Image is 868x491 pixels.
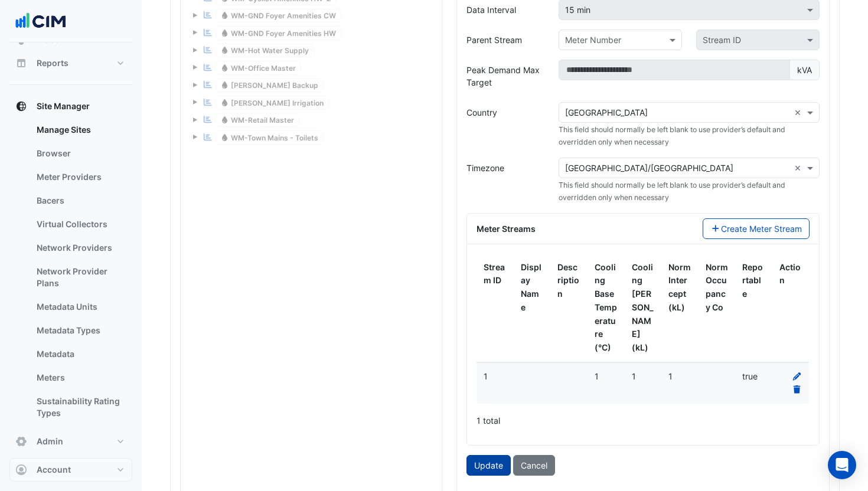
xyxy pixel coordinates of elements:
[14,9,67,33] img: Company Logo
[27,212,132,236] a: Virtual Collectors
[27,260,132,295] a: Network Provider Plans
[466,60,544,93] label: Peak Demand Max Target
[466,30,522,50] label: Parent Stream
[477,406,810,436] div: 1 total
[27,142,132,165] a: Browser
[521,262,541,312] span: Display Name
[15,436,27,447] app-icon: Admin
[27,118,132,142] a: Manage Sites
[668,262,691,312] span: Norm Intercept (kL)
[27,189,132,212] a: Bacers
[557,262,579,299] span: Description
[9,94,132,118] button: Site Manager
[466,158,504,178] label: Timezone
[9,51,132,75] button: Reports
[466,455,511,476] button: Update
[632,262,654,353] span: Cooling Norm Slope (kL)
[742,262,763,299] span: Reportable
[513,455,555,476] button: Cancel
[779,261,802,288] span: Action
[794,106,804,119] span: Clear
[559,181,785,202] small: This field should normally be left blank to use provider’s default and overridden only when neces...
[706,262,728,312] span: Norm Occupancy Co
[595,262,617,353] span: Cooling Base Temperature (°C)
[794,162,804,174] span: Clear
[27,236,132,260] a: Network Providers
[37,100,90,112] span: Site Manager
[27,165,132,189] a: Meter Providers
[559,125,785,146] small: This field should normally be left blank to use provider’s default and overridden only when neces...
[595,371,599,381] span: 1
[668,370,691,384] div: 1
[742,371,758,381] span: true
[632,370,655,384] div: 1
[15,100,27,112] app-icon: Site Manager
[484,262,505,286] span: Stream ID
[27,342,132,366] a: Metadata
[484,371,488,381] span: 1
[15,57,27,69] app-icon: Reports
[703,218,810,239] button: Create Meter Stream
[27,319,132,342] a: Metadata Types
[9,430,132,453] button: Admin
[27,389,132,425] a: Sustainability Rating Types
[27,295,132,319] a: Metadata Units
[552,60,827,93] div: Disabled because Utility Type is not Electricity
[37,436,63,447] span: Admin
[469,222,696,235] div: Meter Streams
[9,118,132,430] div: Site Manager
[37,464,71,476] span: Account
[789,60,820,80] span: kVA
[37,57,68,69] span: Reports
[828,451,856,479] div: Open Intercom Messenger
[689,30,827,50] div: Please select Meter Number first
[9,458,132,482] button: Account
[466,102,497,123] label: Country
[27,366,132,389] a: Meters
